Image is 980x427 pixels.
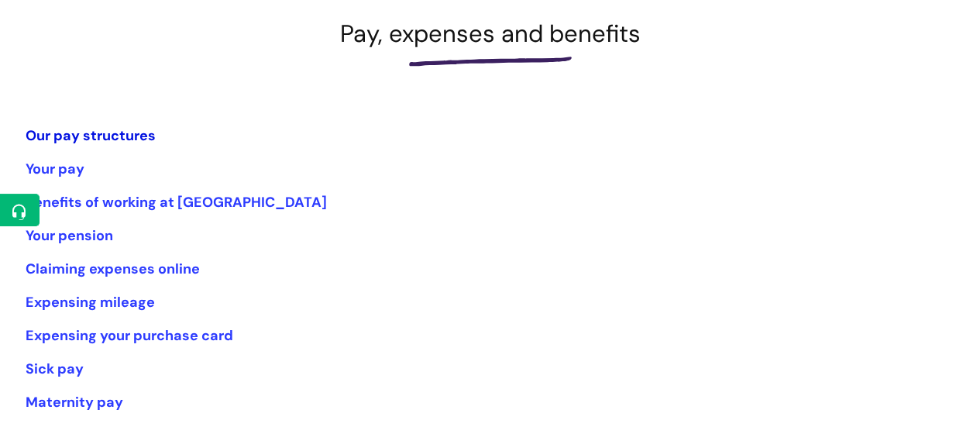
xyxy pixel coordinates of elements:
[26,126,156,145] a: Our pay structures
[26,226,113,245] a: Your pension
[26,293,155,312] a: Expensing mileage
[26,160,84,178] a: Your pay
[26,19,955,48] h1: Pay, expenses and benefits
[26,326,233,345] a: Expensing your purchase card
[26,393,123,412] a: Maternity pay
[26,193,327,212] a: Benefits of working at [GEOGRAPHIC_DATA]
[26,360,84,378] a: Sick pay
[26,260,200,278] a: Claiming expenses online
